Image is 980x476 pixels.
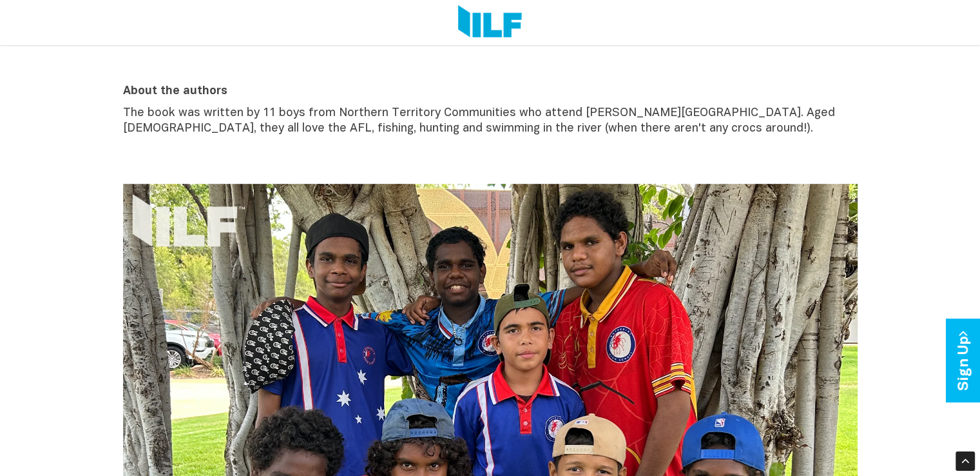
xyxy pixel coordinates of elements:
div: Scroll Back to Top [956,451,975,471]
b: About the authors [123,86,227,97]
span: The book was written by 11 boys from Northern Territory Communities who attend [PERSON_NAME][GEOG... [123,108,835,134]
img: Logo [458,5,522,40]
